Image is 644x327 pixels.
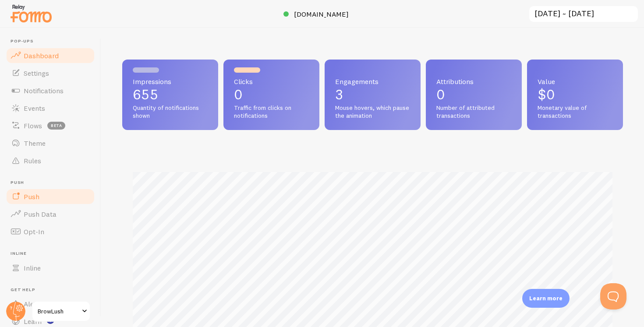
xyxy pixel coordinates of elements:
[5,205,96,223] a: Push Data
[32,301,91,322] a: BrowLush
[24,51,59,60] span: Dashboard
[538,104,612,120] span: Monetary value of transactions
[436,104,511,120] span: Number of attributed transactions
[5,223,96,240] a: Opt-In
[24,227,44,236] span: Opt-In
[5,99,96,117] a: Events
[538,86,555,103] span: $0
[529,294,563,302] p: Learn more
[5,82,96,99] a: Notifications
[600,283,626,309] iframe: Help Scout Beacon - Open
[5,117,96,134] a: Flows beta
[436,88,511,102] p: 0
[24,192,39,201] span: Push
[38,306,79,316] span: BrowLush
[5,134,96,152] a: Theme
[335,104,410,120] span: Mouse hovers, which pause the animation
[5,152,96,169] a: Rules
[24,86,64,95] span: Notifications
[24,69,49,77] span: Settings
[9,2,53,25] img: fomo-relay-logo-orange.svg
[133,88,208,102] p: 655
[335,78,410,85] span: Engagements
[24,210,57,218] span: Push Data
[5,295,96,313] a: Alerts
[5,188,96,205] a: Push
[133,104,208,120] span: Quantity of notifications shown
[11,251,96,257] span: Inline
[11,39,96,44] span: Pop-ups
[5,47,96,64] a: Dashboard
[11,287,96,293] span: Get Help
[133,78,208,85] span: Impressions
[522,289,570,308] div: Learn more
[24,264,41,272] span: Inline
[47,122,65,130] span: beta
[234,88,309,102] p: 0
[5,64,96,82] a: Settings
[24,121,42,130] span: Flows
[24,139,46,148] span: Theme
[436,78,511,85] span: Attributions
[24,104,45,113] span: Events
[5,259,96,277] a: Inline
[538,78,612,85] span: Value
[24,299,42,308] span: Alerts
[234,78,309,85] span: Clicks
[24,317,42,326] span: Learn
[335,88,410,102] p: 3
[24,156,41,165] span: Rules
[234,104,309,120] span: Traffic from clicks on notifications
[11,180,96,186] span: Push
